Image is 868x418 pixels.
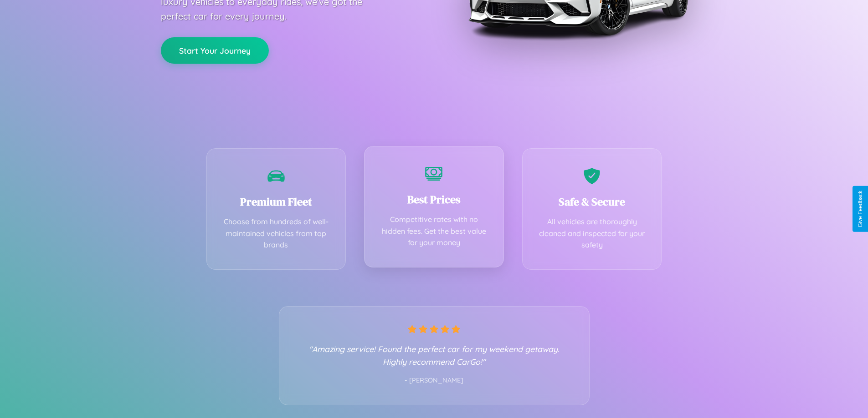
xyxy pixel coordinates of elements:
button: Start Your Journey [161,37,269,64]
p: Competitive rates with no hidden fees. Get the best value for your money [378,214,490,249]
p: - [PERSON_NAME] [298,375,571,387]
p: Choose from hundreds of well-maintained vehicles from top brands [221,216,332,251]
h3: Premium Fleet [221,194,332,209]
div: Give Feedback [857,191,863,227]
p: "Amazing service! Found the perfect car for my weekend getaway. Highly recommend CarGo!" [298,342,571,368]
h3: Safe & Secure [536,194,648,209]
h3: Best Prices [378,192,490,207]
p: All vehicles are thoroughly cleaned and inspected for your safety [536,216,648,251]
